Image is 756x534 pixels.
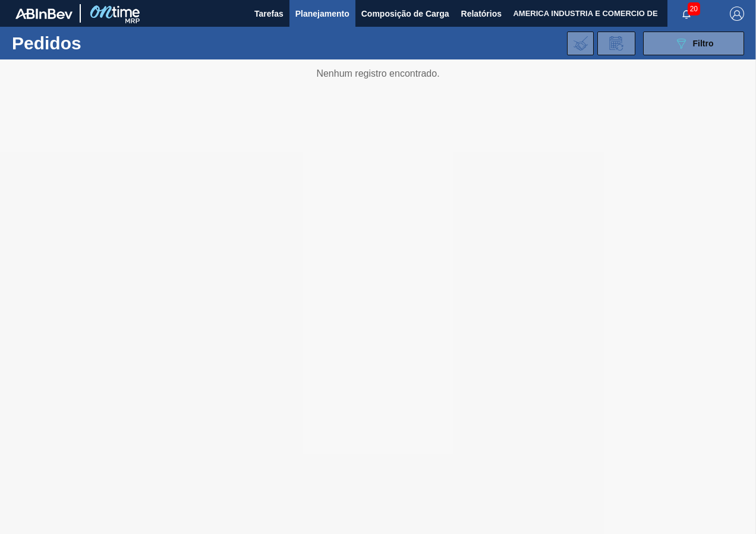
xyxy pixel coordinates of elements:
span: Relatórios [461,7,502,21]
button: Filtro [643,32,744,55]
button: Notificações [667,5,705,22]
div: Solicitação de Revisão de Pedidos [597,32,635,55]
span: Tarefas [254,7,283,21]
h1: Pedidos [12,36,176,50]
span: Composição de Carga [361,7,449,21]
span: Filtro [693,39,714,48]
img: Logout [730,7,744,21]
span: Planejamento [295,7,349,21]
img: TNhmsLtSVTkK8tSr43FrP2fwEKptu5GPRR3wAAAABJRU5ErkJggg== [15,8,73,19]
div: Importar Negociações dos Pedidos [567,32,594,55]
span: 20 [688,2,700,15]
